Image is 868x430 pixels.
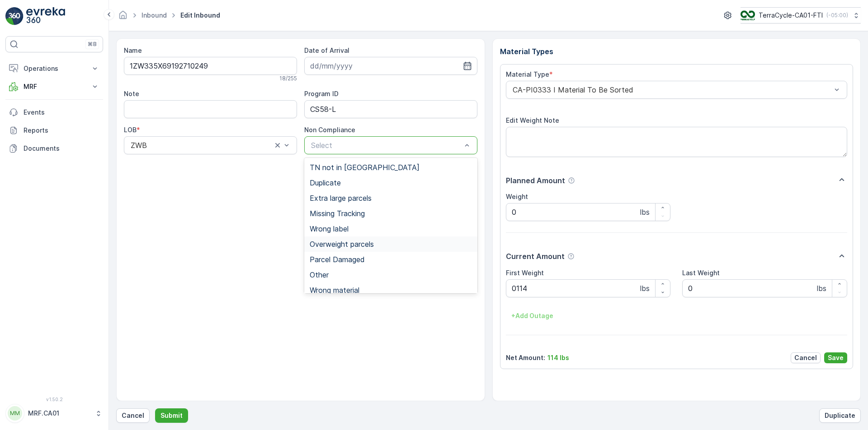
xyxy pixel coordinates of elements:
[124,90,139,97] label: Note
[310,209,365,217] span: Missing Tracking
[24,108,99,117] p: Events
[5,121,103,139] a: Reports
[124,46,142,54] label: Name
[759,11,823,20] p: TerraCycle-CA01-FTI
[155,408,188,423] button: Submit
[304,46,349,54] label: Date of Arrival
[568,177,575,184] div: Help Tooltip Icon
[279,75,297,82] p: 18 / 255
[88,41,97,48] p: ⌘B
[24,64,85,73] p: Operations
[640,207,650,217] p: lbs
[506,353,545,362] p: Net Amount :
[791,352,821,363] button: Cancel
[682,269,720,277] label: Last Weight
[24,144,99,153] p: Documents
[5,78,103,96] button: MRF
[24,82,85,91] p: MRF
[26,7,65,25] img: logo_light-DOdMpM7g.png
[310,163,420,171] span: TN not in [GEOGRAPHIC_DATA]
[310,286,359,294] span: Wrong material
[179,11,222,20] span: Edit Inbound
[28,409,90,418] p: MRF.CA01
[310,240,374,248] span: Overweight parcels
[310,179,341,187] span: Duplicate
[506,193,528,200] label: Weight
[118,14,128,21] a: Homepage
[310,194,372,202] span: Extra large parcels
[5,60,103,78] button: Operations
[8,406,22,421] div: MM
[310,225,349,233] span: Wrong label
[640,283,650,294] p: lbs
[5,139,103,157] a: Documents
[511,311,553,320] p: + Add Outage
[304,126,355,134] label: Non Compliance
[304,57,477,75] input: dd/mm/yyyy
[506,251,565,262] p: Current Amount
[116,408,150,423] button: Cancel
[142,11,167,19] a: Inbound
[124,126,137,134] label: LOB
[311,140,462,151] p: Select
[506,269,544,277] label: First Weight
[5,397,103,402] span: v 1.50.2
[506,309,559,323] button: +Add Outage
[547,353,569,362] p: 114 lbs
[122,411,144,420] p: Cancel
[825,411,855,420] p: Duplicate
[5,404,103,423] button: MMMRF.CA01
[741,10,755,20] img: TC_BVHiTW6.png
[310,255,365,264] span: Parcel Damaged
[5,103,103,121] a: Events
[826,12,848,19] p: ( -05:00 )
[506,175,565,186] p: Planned Amount
[817,283,826,294] p: lbs
[304,90,339,97] label: Program ID
[506,70,549,78] label: Material Type
[24,126,99,135] p: Reports
[500,46,854,57] p: Material Types
[160,411,183,420] p: Submit
[506,116,559,124] label: Edit Weight Note
[794,353,817,362] p: Cancel
[824,352,847,363] button: Save
[819,408,861,423] button: Duplicate
[5,7,24,25] img: logo
[741,7,861,23] button: TerraCycle-CA01-FTI(-05:00)
[567,253,575,260] div: Help Tooltip Icon
[828,353,844,362] p: Save
[310,271,329,279] span: Other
